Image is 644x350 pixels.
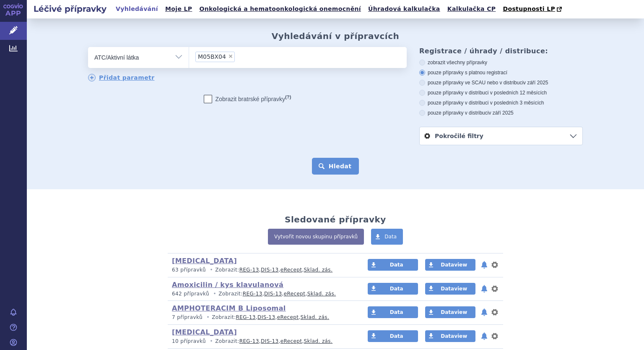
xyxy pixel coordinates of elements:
a: DIS-13 [261,267,278,273]
a: Dataview [425,259,475,271]
span: Data [390,262,403,268]
a: [MEDICAL_DATA] [172,328,237,336]
span: 7 přípravků [172,314,203,320]
a: Data [368,330,418,342]
span: Dataview [441,262,467,268]
a: Onkologická a hematoonkologická onemocnění [197,3,364,15]
a: Sklad. zás. [301,314,330,320]
a: REG-13 [239,338,259,344]
span: Data [390,286,403,292]
i: • [211,290,218,298]
a: Amoxicilin / kys klavulanová [172,281,283,289]
span: 10 přípravků [172,338,206,344]
i: • [208,338,215,345]
a: Úhradová kalkulačka [366,3,443,15]
a: Přidat parametr [88,74,155,81]
label: pouze přípravky s platnou registrací [419,69,583,76]
a: Data [368,306,418,318]
p: Zobrazit: , , , [172,266,352,274]
button: nastavení [491,284,499,294]
a: eRecept [280,267,302,273]
a: DIS-13 [261,338,278,344]
a: DIS-13 [264,291,282,297]
h2: Vyhledávání v přípravcích [272,31,400,41]
a: Sklad. zás. [307,291,336,297]
span: Data [390,333,403,339]
abbr: (?) [285,94,291,100]
span: Dataview [441,333,467,339]
a: Moje LP [163,3,195,15]
a: DIS-13 [257,314,275,320]
a: REG-13 [236,314,256,320]
a: REG-13 [239,267,259,273]
input: M05BX04 [237,51,242,62]
h2: Léčivé přípravky [27,3,113,15]
p: Zobrazit: , , , [172,314,352,321]
button: notifikace [480,331,488,341]
label: Zobrazit bratrské přípravky [204,95,291,103]
a: Kalkulačka CP [445,3,499,15]
button: Hledat [312,158,359,175]
a: REG-13 [243,291,262,297]
i: • [208,266,215,274]
span: Data [390,309,403,315]
a: eRecept [277,314,299,320]
label: pouze přípravky ve SCAU nebo v distribuci [419,79,583,86]
span: Dostupnosti LP [503,5,555,12]
a: Dataview [425,306,475,318]
span: 63 přípravků [172,267,206,273]
a: Data [371,229,403,245]
button: notifikace [480,260,488,270]
a: AMPHOTERACIM B Liposomal [172,304,286,312]
a: eRecept [284,291,306,297]
a: Vytvořit novou skupinu přípravků [268,229,364,245]
a: eRecept [280,338,302,344]
span: 642 přípravků [172,291,209,297]
label: pouze přípravky v distribuci v posledních 3 měsících [419,99,583,106]
i: • [204,314,212,321]
button: notifikace [480,284,488,294]
a: Pokročilé filtry [420,127,582,145]
a: Dostupnosti LP [500,3,566,15]
a: Vyhledávání [113,3,161,15]
a: Dataview [425,283,475,295]
label: zobrazit všechny přípravky [419,59,583,66]
button: nastavení [491,260,499,270]
span: v září 2025 [523,80,548,86]
a: Dataview [425,330,475,342]
label: pouze přípravky v distribuci v posledních 12 měsících [419,89,583,96]
button: nastavení [491,331,499,341]
span: Dataview [441,309,467,315]
a: [MEDICAL_DATA] [172,257,237,265]
span: Dataview [441,286,467,292]
a: Sklad. zás. [304,267,333,273]
a: Data [368,283,418,295]
p: Zobrazit: , , , [172,290,352,298]
button: nastavení [491,307,499,317]
a: Data [368,259,418,271]
button: notifikace [480,307,488,317]
span: v září 2025 [488,110,513,116]
span: Data [384,234,397,240]
span: × [228,54,233,59]
h3: Registrace / úhrady / distribuce: [419,47,583,55]
p: Zobrazit: , , , [172,338,352,345]
a: Sklad. zás. [304,338,333,344]
label: pouze přípravky v distribuci [419,110,583,116]
h2: Sledované přípravky [285,214,386,225]
span: DENOSUMAB [198,54,226,60]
